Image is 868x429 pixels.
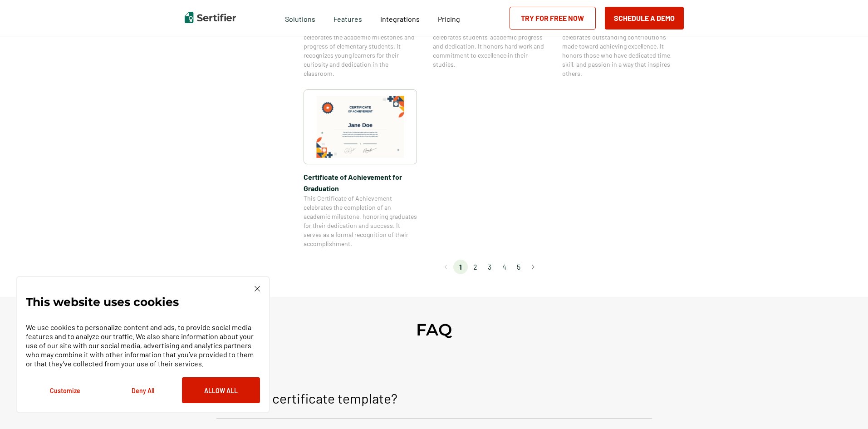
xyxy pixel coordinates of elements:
[185,12,236,23] img: Sertifier | Digital Credentialing Platform
[216,387,397,409] p: What is a certificate template?
[605,7,684,30] button: Schedule a Demo
[380,12,420,24] a: Integrations
[182,377,260,403] button: Allow All
[482,260,497,274] li: page 3
[216,380,652,419] button: What is a certificate template?
[438,15,460,23] span: Pricing
[333,12,362,24] span: Features
[380,15,420,23] span: Integrations
[255,286,260,291] img: Cookie Popup Close
[316,96,404,158] img: Certificate of Achievement for Graduation
[823,385,868,429] iframe: Chat Widget
[304,194,417,248] span: This Certificate of Achievement celebrates the completion of an academic milestone, honoring grad...
[304,171,417,194] span: Certificate of Achievement for Graduation
[104,377,182,403] button: Deny All
[304,24,417,78] span: This Certificate of Achievement celebrates the academic milestones and progress of elementary stu...
[468,260,482,274] li: page 2
[438,12,460,24] a: Pricing
[26,377,104,403] button: Customize
[510,7,596,30] a: Try for Free Now
[433,24,546,69] span: This Certificate of Achievement celebrates students’ academic progress and dedication. It honors ...
[562,24,676,78] span: This Olympic Certificate of Appreciation celebrates outstanding contributions made toward achievi...
[497,260,511,274] li: page 4
[511,260,526,274] li: page 5
[526,260,540,274] button: Go to next page
[453,260,468,274] li: page 1
[416,320,452,340] h2: FAQ
[285,12,315,24] span: Solutions
[304,89,417,248] a: Certificate of Achievement for GraduationCertificate of Achievement for GraduationThis Certificat...
[26,297,179,306] p: This website uses cookies
[439,260,453,274] button: Go to previous page
[26,323,260,368] p: We use cookies to personalize content and ads, to provide social media features and to analyze ou...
